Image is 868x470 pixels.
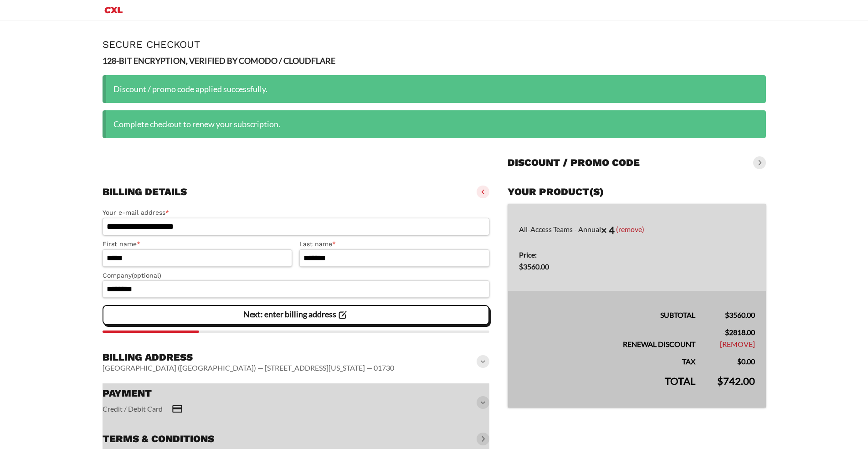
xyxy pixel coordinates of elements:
label: Company [103,270,490,281]
strong: 128-BIT ENCRYPTION, VERIFIED BY COMODO / CLOUDFLARE [103,56,335,66]
vaadin-button: Next: enter billing address [103,305,490,325]
label: First name [103,239,293,249]
h3: Billing details [103,186,187,198]
h3: Billing address [103,351,394,364]
span: (optional) [132,272,161,279]
label: Last name [299,239,489,249]
div: Discount / promo code applied successfully. [103,75,766,103]
vaadin-horizontal-layout: [GEOGRAPHIC_DATA] ([GEOGRAPHIC_DATA]) — [STREET_ADDRESS][US_STATE] — 01730 [103,363,394,372]
h1: Secure Checkout [103,39,766,50]
label: Your e-mail address [103,207,490,218]
div: Complete checkout to renew your subscription. [103,110,766,138]
h3: Discount / promo code [508,156,640,169]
